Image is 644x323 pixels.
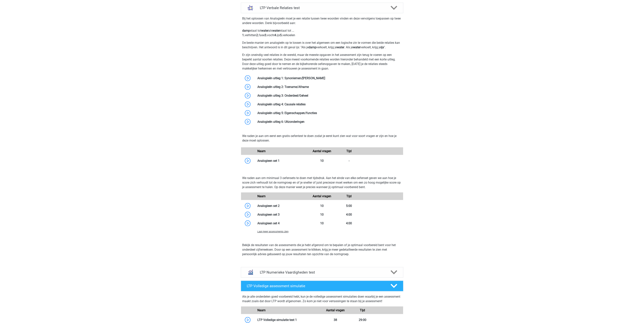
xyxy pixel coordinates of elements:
p: We raden aan om minimaal 3 oefensets te doen met tijdsdruk. Aan het einde van elke oefenset geven... [242,176,402,189]
h4: LTP Verbale Relaties test [260,6,384,10]
p: We raden je aan om eerst een gratis oefentest te doen zodat je eerst kunt zien wat voor soort vra... [242,134,402,143]
b: 5. [280,33,283,37]
div: Naam [255,308,322,313]
p: De beste manier om analogieën op te lossen is over het algemeen om een logische zin te vormen die... [242,41,402,50]
div: Analogieën uitleg 2: Toename/Afname [255,85,403,89]
div: Analogieën uitleg 3: Onderdeel/Geheel [255,93,403,98]
div: Analogieën uitleg 6: Uitzonderingen [255,120,403,124]
div: Analogieën uitleg 1: Synoniemen/[PERSON_NAME] [255,76,403,81]
p: Er zijn oneindig veel relaties in de wereld, maar de meeste opgaven in het assessment zijn terug ... [242,53,402,71]
p: Bij het oplossen van Analogieën moet je een relatie tussen twee woorden vinden en deze vervolgens... [242,16,402,25]
div: Analogieen set 4 [255,221,309,226]
b: 2. [256,33,259,37]
div: Aantal vragen [322,308,349,313]
div: Als je alle onderdelen goed voorbereid hebt, kun je de volledige assessment simulaties doen waarb... [242,294,402,305]
b: ijs [381,45,384,49]
h4: LTP Volledige assessment simulatie [247,284,384,288]
div: LTP Volledige simulatie test 1 [255,318,322,322]
div: Analogieen set 2 [255,204,309,208]
a: LTP Volledige assessment simulatie [239,281,405,291]
b: 1. [242,33,245,37]
img: numeriek redeneren [246,267,255,277]
div: Naam [255,194,309,199]
a: numeriek redeneren LTP Numerieke Vaardigheden test [239,267,405,278]
span: Laat meer assessments zien [257,230,288,233]
img: analogieen [246,3,255,13]
div: Analogieën uitleg 4: Causale relaties [255,102,403,107]
div: Analogieen set 1 [255,159,309,163]
b: damp [242,29,250,32]
div: Tijd [349,308,376,313]
div: Aantal vragen [308,149,335,153]
div: Tijd [336,149,363,153]
b: 3. [265,33,267,37]
div: Naam [255,149,309,153]
h4: LTP Numerieke Vaardigheden test [260,270,384,275]
b: water [337,45,344,49]
div: Tijd [336,194,363,199]
b: damp [309,45,317,49]
b: water [273,29,280,32]
p: staat tot als staat tot ... verhitten fase vocht ijs verkoelen [242,28,402,38]
b: water [261,29,269,32]
b: water [353,45,361,49]
div: Aantal vragen [308,194,335,199]
p: Bekijk de resultaten van de assessments die je hebt afgerond om te bepalen of je optimaal voorber... [242,243,402,257]
div: Analogieën uitleg 5: Eigenschappen/functies [255,111,403,115]
a: analogieen LTP Verbale Relaties test [239,3,405,13]
div: Analogieen set 3 [255,212,309,217]
b: 4. [275,33,277,37]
